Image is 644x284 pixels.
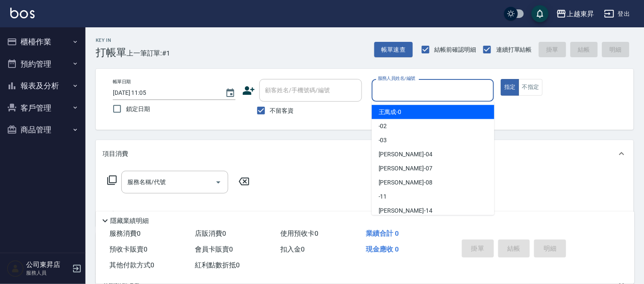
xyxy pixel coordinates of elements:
button: 不指定 [519,79,543,96]
button: Choose date, selected date is 2025-09-07 [220,83,241,103]
button: 預約管理 [3,53,82,75]
button: 指定 [501,79,519,96]
span: -02 [379,122,387,131]
img: Person [7,260,24,277]
span: -11 [379,192,387,201]
span: 會員卡販賣 0 [195,245,233,253]
h2: Key In [96,38,126,43]
span: [PERSON_NAME] -07 [379,164,432,173]
div: 項目消費 [96,140,634,167]
span: [PERSON_NAME] -04 [379,150,432,159]
p: 服務人員 [26,269,70,277]
span: -03 [379,136,387,145]
span: 上一筆訂單:#1 [126,48,171,59]
label: 服務人員姓名/編號 [378,75,415,82]
button: 櫃檯作業 [3,31,82,53]
p: 項目消費 [103,149,128,158]
button: 登出 [601,6,634,22]
span: 店販消費 0 [195,229,226,237]
label: 帳單日期 [113,79,131,85]
span: [PERSON_NAME] -14 [379,206,432,215]
span: 其他付款方式 0 [109,261,154,269]
input: YYYY/MM/DD hh:mm [113,86,217,100]
span: 預收卡販賣 0 [109,245,147,253]
span: 扣入金 0 [280,245,305,253]
span: 服務消費 0 [109,229,141,237]
span: 使用預收卡 0 [280,229,318,237]
button: Open [212,176,225,189]
span: 鎖定日期 [126,105,150,114]
img: Logo [10,8,35,18]
button: 帳單速查 [374,42,413,58]
span: 紅利點數折抵 0 [195,261,240,269]
div: 上越東昇 [567,9,594,19]
button: 上越東昇 [553,5,597,23]
span: 業績合計 0 [366,229,399,237]
span: 不留客資 [270,106,294,115]
p: 隱藏業績明細 [110,217,149,225]
button: 商品管理 [3,119,82,141]
span: 結帳前確認明細 [435,45,476,54]
h5: 公司東昇店 [26,261,70,269]
button: 報表及分析 [3,75,82,97]
button: save [532,5,549,22]
span: [PERSON_NAME] -08 [379,178,432,187]
span: 王萬成 -0 [379,108,402,117]
button: 客戶管理 [3,97,82,119]
span: 連續打單結帳 [496,45,532,54]
span: 現金應收 0 [366,245,399,253]
h3: 打帳單 [96,47,126,59]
